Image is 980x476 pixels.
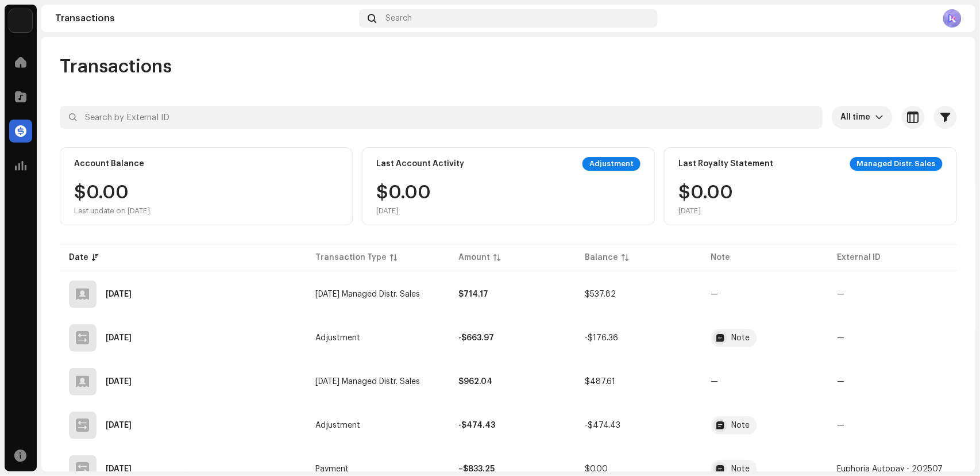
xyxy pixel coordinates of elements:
strong: $714.17 [458,290,488,298]
div: dropdown trigger [875,106,883,129]
div: Transaction Type [315,252,387,263]
span: Sep 2025 Managed Distr. Sales [315,290,420,298]
span: $0.00 [585,465,608,473]
re-a-table-badge: — [711,290,719,298]
span: — [837,421,844,429]
span: Adjustment [315,334,360,342]
strong: –$833.25 [458,465,495,473]
img: 7e343283-e2de-4072-b20e-7acd25a075da [943,9,962,28]
span: All time [841,106,875,129]
div: Sep 5, 2025 [106,378,132,386]
div: Date [69,252,88,263]
div: Aug 8, 2025 [106,465,132,473]
re-a-table-badge: — [711,378,719,386]
div: Account Balance [74,159,144,168]
div: Amount [458,252,490,263]
span: — [837,290,844,298]
strong: -$663.97 [458,334,494,342]
input: Search by External ID [60,106,823,129]
span: Payment [315,465,349,473]
div: Last update on [DATE] [74,206,150,216]
div: Last Account Activity [376,159,464,168]
div: Transactions [55,14,354,23]
span: Search [386,14,412,23]
div: Last Royalty Statement [678,159,773,168]
span: — [837,334,844,342]
div: Note [732,334,750,342]
img: de0d2825-999c-4937-b35a-9adca56ee094 [9,9,32,32]
div: Note [732,465,750,473]
div: [DATE] [376,206,431,216]
span: Transactions [60,55,172,78]
div: Note [732,421,750,429]
div: Balance [585,252,618,263]
span: Adjustment [315,421,360,429]
div: Aug 26, 2025 [106,421,132,429]
strong: $962.04 [458,378,492,386]
span: -$176.36 [585,334,618,342]
div: Managed Distr. Sales [850,157,943,171]
span: Fraud - Deduction Tia Monika [Remix] 2803878 Pipel Music BREAK OUT NEW ERA 7316480674253 [711,416,819,435]
div: Sep 8, 2025 [106,334,132,342]
span: Euphoria Autopay - 202507 [837,465,943,473]
div: [DATE] [678,206,733,216]
span: — [837,378,844,386]
div: Adjustment [582,157,641,171]
span: $487.61 [585,378,615,386]
span: Fraud - Deduction Tia Monika [Remix] 2803878 Pipel Music BREAK OUT NEW ERA 7316480674253 [711,329,819,347]
strong: -$474.43 [458,421,495,429]
span: Aug 2025 Managed Distr. Sales [315,378,420,386]
span: -$474.43 [585,421,620,429]
div: Oct 3, 2025 [106,290,132,298]
span: $537.82 [585,290,616,298]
